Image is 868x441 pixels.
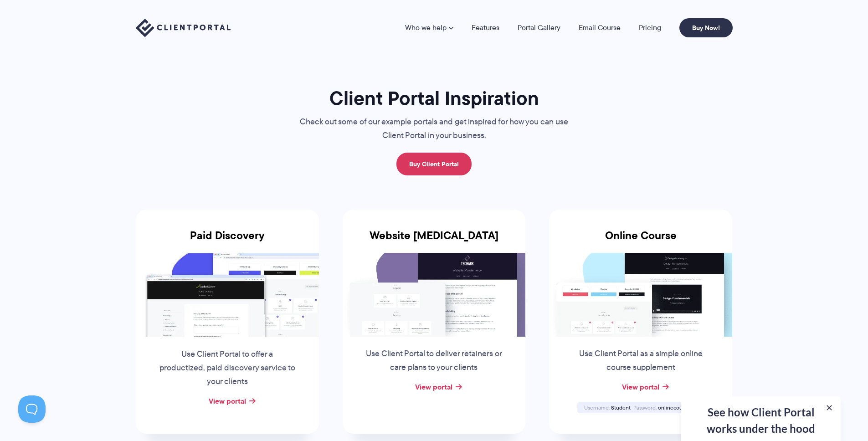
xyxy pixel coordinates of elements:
a: View portal [209,395,246,406]
span: Password [633,404,657,411]
h3: Website [MEDICAL_DATA] [343,229,526,253]
h3: Online Course [549,229,732,253]
a: Who we help [405,24,453,31]
span: Student [611,404,631,411]
a: Buy Now! [679,18,733,37]
span: Username [584,404,610,411]
h3: Paid Discovery [136,229,319,253]
h1: Client Portal Inspiration [282,86,587,110]
a: Email Course [579,24,621,31]
p: Use Client Portal as a simple online course supplement [571,347,710,374]
span: onlinecourse123 [658,404,697,411]
a: Features [472,24,499,31]
a: Pricing [639,24,661,31]
p: Use Client Portal to deliver retainers or care plans to your clients [365,347,503,374]
a: Buy Client Portal [396,153,472,175]
p: Use Client Portal to offer a productized, paid discovery service to your clients [158,348,297,389]
a: View portal [415,381,452,392]
a: View portal [622,381,659,392]
iframe: Toggle Customer Support [18,395,46,423]
p: Check out some of our example portals and get inspired for how you can use Client Portal in your ... [282,115,587,143]
a: Portal Gallery [518,24,560,31]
